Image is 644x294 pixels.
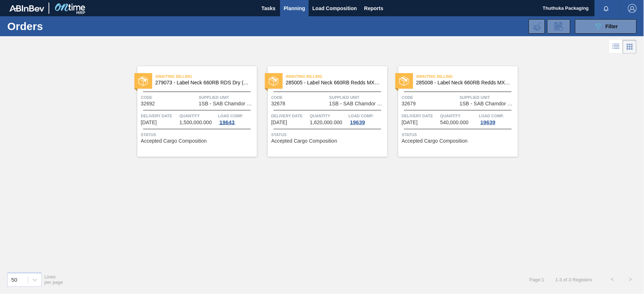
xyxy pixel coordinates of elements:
[575,19,637,34] button: Filter
[45,274,63,285] span: Lines per page
[271,94,328,101] span: Code
[179,120,212,125] span: 1,500,000.000
[610,40,623,54] div: List Vision
[257,66,387,157] a: statusAwaiting Billing285005 - Label Neck 660RB Redds MXD Vodka & PineCode32678Supplied Unit1SB -...
[310,120,342,125] span: 1,620,000.000
[529,277,544,282] span: Page : 1
[349,112,386,125] a: Load Comp.19639
[402,101,416,106] span: 32679
[387,66,518,157] a: statusAwaiting Billing285008 - Label Neck 660RB Redds MXD Vodka&GuaranaCode32679Supplied Unit1SB ...
[595,3,618,13] button: Notifications
[218,112,255,125] a: Load Comp.19643
[603,270,622,289] button: <
[310,112,347,119] span: Quantity
[271,112,308,119] span: Delivery Date
[199,101,255,106] span: 1SB - SAB Chamdor Brewery
[155,73,257,80] span: Awaiting Billing
[479,119,497,125] div: 19639
[271,101,286,106] span: 32678
[622,270,640,289] button: >
[529,19,545,34] div: Import Order Negotiation
[286,73,387,80] span: Awaiting Billing
[141,131,255,138] span: Status
[479,112,504,119] span: Load Comp.
[329,101,386,106] span: 1SB - SAB Chamdor Brewery
[402,120,418,125] span: 10/25/2025
[271,138,337,144] span: Accepted Cargo Composition
[547,19,570,34] div: Order Review Request
[286,80,382,85] span: 285005 - Label Neck 660RB Redds MXD Vodka & Pine
[399,76,409,86] img: status
[402,112,439,119] span: Delivery Date
[141,112,178,119] span: Delivery Date
[416,73,518,80] span: Awaiting Billing
[416,80,512,85] span: 285008 - Label Neck 660RB Redds MXD Vodka&Guarana
[606,24,618,29] span: Filter
[440,120,469,125] span: 540,000.000
[141,120,157,125] span: 10/11/2025
[218,112,243,119] span: Load Comp.
[126,66,257,157] a: statusAwaiting Billing279073 - Label Neck 660RB RDS Dry (Blast)Code32692Supplied Unit1SB - SAB Ch...
[261,4,277,13] span: Tasks
[460,101,516,106] span: 1SB - SAB Chamdor Brewery
[141,101,155,106] span: 32692
[11,277,17,283] div: 50
[271,120,287,125] span: 10/25/2025
[7,22,114,30] h1: Orders
[555,277,593,282] span: 1 - 3 of 3 Registers
[199,94,255,101] span: Supplied Unit
[623,40,637,54] div: Card Vision
[271,131,386,138] span: Status
[312,4,357,13] span: Load Composition
[269,76,278,86] img: status
[402,94,458,101] span: Code
[349,119,367,125] div: 19639
[479,112,516,125] a: Load Comp.19639
[9,5,44,12] img: TNhmsLtSVTkK8tSr43FrP2fwEKptu5GPRR3wAAAABJRU5ErkJggg==
[141,94,197,101] span: Code
[402,131,516,138] span: Status
[155,80,251,85] span: 279073 - Label Neck 660RB RDS Dry (Blast)
[460,94,516,101] span: Supplied Unit
[402,138,468,144] span: Accepted Cargo Composition
[364,4,383,13] span: Reports
[329,94,386,101] span: Supplied Unit
[628,4,637,13] img: Logout
[138,76,148,86] img: status
[141,138,207,144] span: Accepted Cargo Composition
[440,112,477,119] span: Quantity
[179,112,216,119] span: Quantity
[349,112,374,119] span: Load Comp.
[284,4,305,13] span: Planning
[218,119,236,125] div: 19643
